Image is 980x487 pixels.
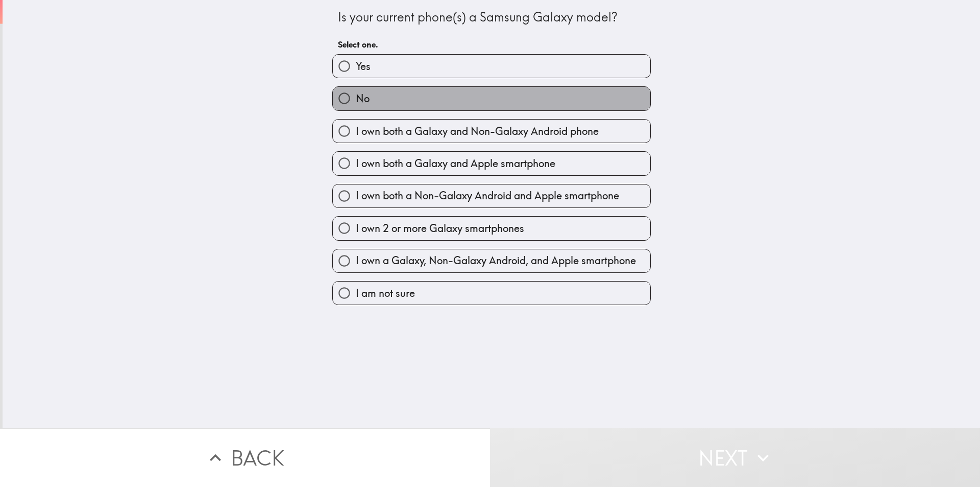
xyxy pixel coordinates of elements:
span: I own both a Non-Galaxy Android and Apple smartphone [356,189,619,203]
button: I own both a Galaxy and Non-Galaxy Android phone [333,120,650,143]
span: I own both a Galaxy and Non-Galaxy Android phone [356,124,599,138]
button: Next [490,428,980,487]
button: I own 2 or more Galaxy smartphones [333,217,650,240]
button: I am not sure [333,282,650,305]
div: Is your current phone(s) a Samsung Galaxy model? [338,9,645,26]
button: No [333,87,650,110]
span: No [356,91,370,106]
span: I own a Galaxy, Non-Galaxy Android, and Apple smartphone [356,253,636,268]
span: I am not sure [356,286,415,300]
button: I own a Galaxy, Non-Galaxy Android, and Apple smartphone [333,249,650,272]
span: I own 2 or more Galaxy smartphones [356,221,524,236]
button: Yes [333,55,650,78]
h6: Select one. [338,39,645,50]
span: Yes [356,59,371,74]
span: I own both a Galaxy and Apple smartphone [356,156,555,171]
button: I own both a Galaxy and Apple smartphone [333,152,650,175]
button: I own both a Non-Galaxy Android and Apple smartphone [333,184,650,207]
